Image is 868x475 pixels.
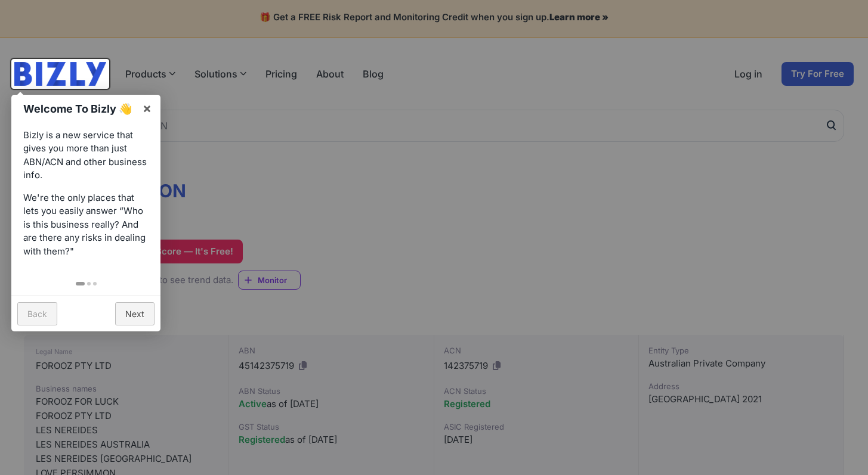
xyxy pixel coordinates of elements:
a: × [134,95,160,122]
a: Back [17,302,57,325]
p: We're the only places that lets you easily answer “Who is this business really? And are there any... [23,191,149,259]
a: Next [115,302,155,325]
h1: Welcome To Bizly 👋 [23,101,136,117]
p: Bizly is a new service that gives you more than just ABN/ACN and other business info. [23,129,149,182]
